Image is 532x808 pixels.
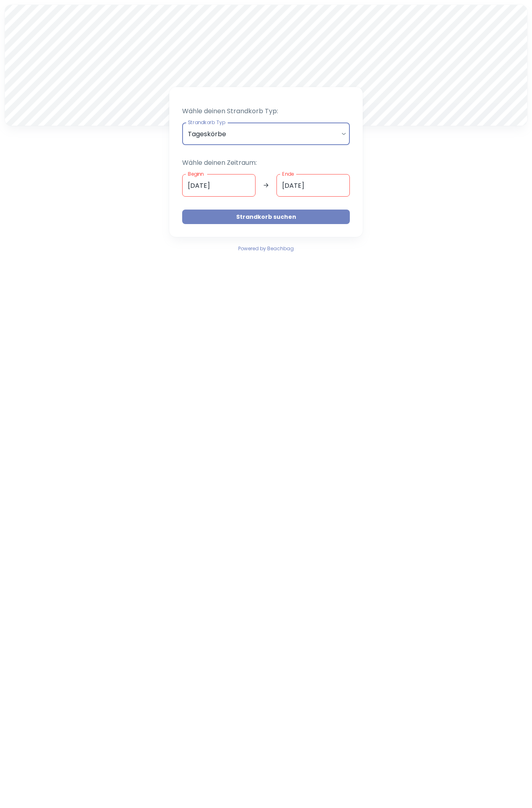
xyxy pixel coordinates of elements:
[238,243,294,253] a: Powered by Beachbag
[188,170,204,177] label: Beginn
[182,106,350,116] p: Wähle deinen Strandkorb Typ:
[182,158,350,168] p: Wähle deinen Zeitraum:
[238,245,294,252] span: Powered by Beachbag
[182,210,350,224] button: Strandkorb suchen
[182,123,350,145] div: Tageskörbe
[282,170,294,177] label: Ende
[188,119,225,126] label: Strandkorb Typ
[276,174,350,197] input: dd.mm.yyyy
[182,174,256,197] input: dd.mm.yyyy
